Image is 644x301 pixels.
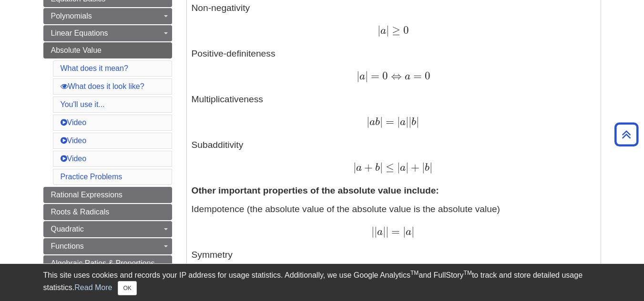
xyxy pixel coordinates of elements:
span: b [373,163,380,173]
a: You'll use it... [61,100,105,108]
span: a [400,163,406,173]
span: | [409,115,411,128]
span: Quadratic [51,225,84,233]
span: b [411,117,416,127]
sup: TM [464,270,472,276]
span: | [386,225,388,238]
a: Roots & Radicals [43,204,172,220]
span: | [386,24,389,37]
span: Rational Expressions [51,191,123,199]
div: This site uses cookies and records your IP address for usage statistics. Additionally, we use Goo... [43,270,601,295]
span: = [388,225,400,238]
strong: Other important properties of the absolute value include: [192,185,439,195]
span: Algebraic Ratios & Proportions [51,259,155,267]
span: 0 [400,24,409,37]
a: Linear Equations [43,25,172,41]
span: | [422,161,425,174]
span: | [411,225,414,238]
span: Functions [51,242,84,250]
span: ≥ [389,24,400,37]
span: b [375,117,380,127]
span: + [409,161,419,174]
span: | [397,161,400,174]
a: Algebraic Ratios & Proportions [43,255,172,272]
a: Functions [43,238,172,254]
span: a [359,71,365,82]
a: Video [61,155,87,163]
span: | [397,115,400,128]
a: Video [61,136,87,145]
a: Absolute Value [43,42,172,58]
span: 0 [422,69,430,82]
a: Back to Top [611,128,642,141]
span: | [429,161,432,174]
a: What does it look like? [61,82,144,90]
span: = [383,115,394,128]
a: What does it mean? [61,64,128,72]
span: | [374,225,377,238]
a: Practice Problems [61,173,123,181]
a: Rational Expressions [43,187,172,203]
span: a [380,26,386,36]
span: 0 [379,69,388,82]
span: Polynomials [51,12,92,20]
span: ⇔ [388,69,402,82]
span: | [357,69,359,82]
span: | [383,225,386,238]
a: Quadratic [43,221,172,237]
a: Video [61,118,87,126]
span: | [371,225,374,238]
span: a [356,163,362,173]
span: | [403,225,406,238]
span: ≤ [383,161,394,174]
button: Close [118,281,136,295]
a: Polynomials [43,8,172,24]
span: | [367,115,369,128]
span: a [402,71,410,82]
span: + [362,161,373,174]
span: | [365,69,368,82]
span: a [369,117,375,127]
span: | [380,115,383,128]
span: | [353,161,356,174]
span: = [410,69,422,82]
span: | [378,24,380,37]
p: Non-negativity Positive-definiteness Multiplicativeness Subadditivity [192,1,596,175]
span: | [380,161,383,174]
span: a [400,117,406,127]
span: Absolute Value [51,46,102,54]
span: | [416,115,419,128]
span: | [406,115,409,128]
span: a [406,227,411,237]
span: Linear Equations [51,29,108,37]
span: = [368,69,379,82]
span: a [377,227,383,237]
span: b [425,163,429,173]
span: Roots & Radicals [51,208,110,216]
a: Read More [74,283,112,291]
span: | [406,161,409,174]
sup: TM [410,270,419,276]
